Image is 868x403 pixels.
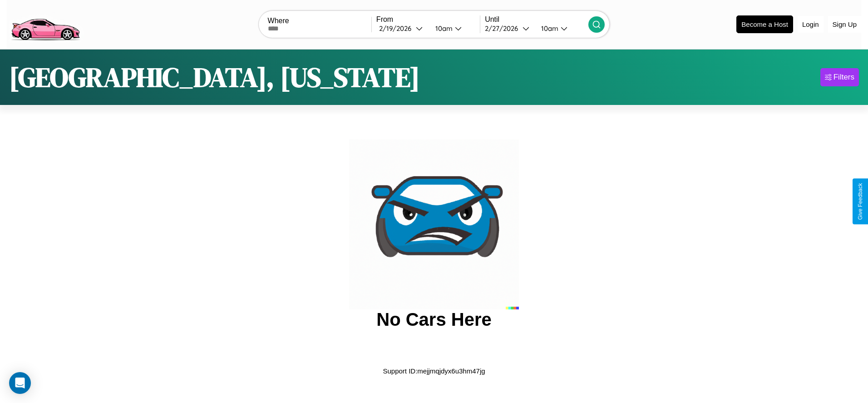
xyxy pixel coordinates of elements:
button: 10am [534,24,588,33]
h1: [GEOGRAPHIC_DATA], [US_STATE] [9,59,420,96]
button: 2/19/2026 [376,24,428,33]
div: 2 / 27 / 2026 [485,24,523,33]
button: Login [798,16,824,33]
div: Filters [833,73,854,82]
div: 10am [537,24,561,33]
img: logo [7,5,84,43]
img: car [349,139,519,309]
div: 10am [431,24,455,33]
h2: No Cars Here [376,309,491,330]
div: 2 / 19 / 2026 [379,24,416,33]
p: Support ID: mejjmqjdyx6u3hm47jg [383,365,485,377]
button: Filters [820,68,859,86]
label: Until [485,15,588,24]
button: 10am [428,24,480,33]
div: Give Feedback [857,183,863,220]
label: From [376,15,480,24]
button: Become a Host [736,15,793,33]
label: Where [268,17,371,25]
div: Open Intercom Messenger [9,372,31,394]
button: Sign Up [828,16,861,33]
